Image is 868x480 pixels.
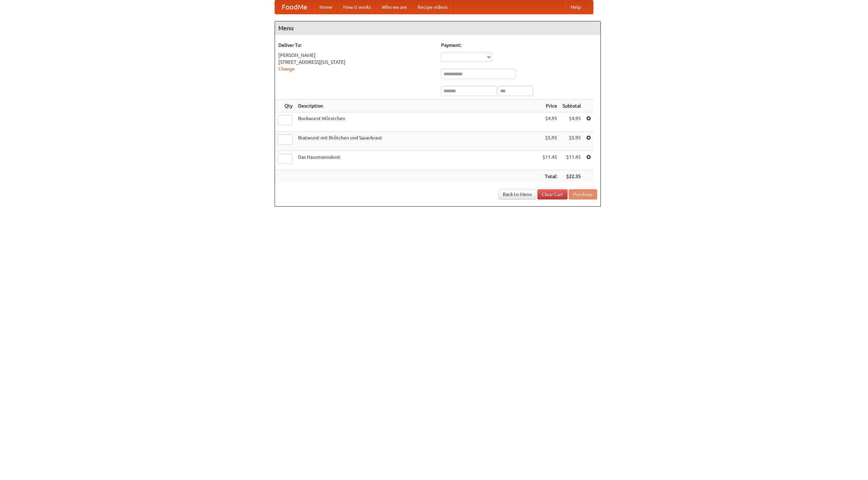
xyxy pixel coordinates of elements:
[275,100,295,112] th: Qty
[560,170,584,183] th: $22.35
[376,0,412,14] a: Who we are
[278,59,434,65] div: [STREET_ADDRESS][US_STATE]
[295,132,540,151] td: Bratwurst mit Brötchen und Sauerkraut
[560,151,584,170] td: $11.45
[412,0,453,14] a: Recipe videos
[540,151,560,170] td: $11.45
[540,170,560,183] th: Total:
[338,0,376,14] a: How it works
[569,189,597,199] button: Purchase
[560,100,584,112] th: Subtotal
[314,0,338,14] a: Home
[560,132,584,151] td: $5.95
[540,112,560,132] td: $4.95
[278,66,295,72] a: Change
[540,100,560,112] th: Price
[278,42,434,49] h5: Deliver To:
[498,189,536,199] a: Back to Menu
[295,100,540,112] th: Description
[441,42,597,49] h5: Payment:
[275,21,600,35] h4: Menu
[275,0,314,14] a: FoodMe
[295,151,540,170] td: Das Hausmannskost
[537,189,568,199] a: Clear Cart
[295,112,540,132] td: Bockwurst Würstchen
[278,52,434,59] div: [PERSON_NAME]
[560,112,584,132] td: $4.95
[565,0,586,14] a: Help
[540,132,560,151] td: $5.95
